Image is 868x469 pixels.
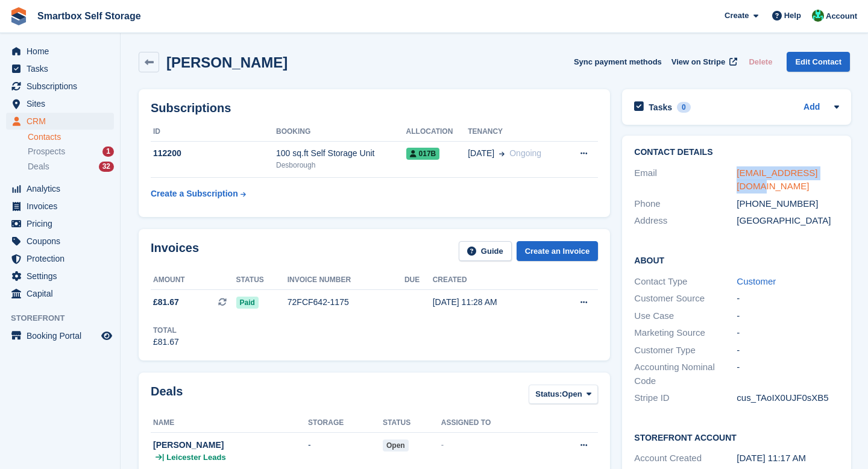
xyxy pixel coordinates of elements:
[166,54,288,71] h2: [PERSON_NAME]
[737,391,839,405] div: cus_TAoIX0UJF0sXB5
[28,146,65,157] span: Prospects
[433,271,552,290] th: Created
[725,10,749,22] span: Create
[6,180,114,197] a: menu
[634,360,737,388] div: Accounting Nominal Code
[236,271,288,290] th: Status
[27,60,99,77] span: Tasks
[529,385,598,404] button: Status: Open
[433,296,552,309] div: [DATE] 11:28 AM
[634,214,737,228] div: Address
[28,131,114,143] a: Contacts
[153,439,308,452] div: [PERSON_NAME]
[6,43,114,60] a: menu
[27,215,99,232] span: Pricing
[6,268,114,285] a: menu
[634,166,737,194] div: Email
[787,52,850,72] a: Edit Contact
[151,241,199,261] h2: Invoices
[737,214,839,228] div: [GEOGRAPHIC_DATA]
[151,271,236,290] th: Amount
[441,414,546,433] th: Assigned to
[151,122,276,142] th: ID
[102,146,114,157] div: 1
[28,145,114,158] a: Prospects 1
[468,122,565,142] th: Tenancy
[634,391,737,405] div: Stripe ID
[562,388,582,400] span: Open
[812,10,824,22] img: Elinor Shepherd
[153,336,179,348] div: £81.67
[667,52,740,72] a: View on Stripe
[28,161,49,172] span: Deals
[276,147,406,160] div: 100 sq.ft Self Storage Unit
[383,439,409,452] span: open
[6,113,114,130] a: menu
[6,215,114,232] a: menu
[27,180,99,197] span: Analytics
[6,95,114,112] a: menu
[166,452,225,464] span: Leicester Leads
[153,296,179,309] span: £81.67
[737,292,839,306] div: -
[10,7,28,25] img: stora-icon-8386f47178a22dfd0bd8f6a31ec36ba5ce8667c1dd55bd0f319d3a0aa187defe.svg
[276,160,406,171] div: Desborough
[737,168,817,192] a: [EMAIL_ADDRESS][DOMAIN_NAME]
[634,197,737,211] div: Phone
[27,43,99,60] span: Home
[276,122,406,142] th: Booking
[308,414,383,433] th: Storage
[634,326,737,340] div: Marketing Source
[151,183,246,205] a: Create a Subscription
[288,271,404,290] th: Invoice number
[634,431,839,443] h2: Storefront Account
[441,439,546,451] div: -
[737,276,776,286] a: Customer
[27,198,99,215] span: Invoices
[27,113,99,130] span: CRM
[6,250,114,267] a: menu
[6,198,114,215] a: menu
[99,162,114,172] div: 32
[6,327,114,344] a: menu
[671,56,725,68] span: View on Stripe
[33,6,146,26] a: Smartbox Self Storage
[404,271,433,290] th: Due
[737,309,839,323] div: -
[151,385,183,407] h2: Deals
[27,285,99,302] span: Capital
[737,197,839,211] div: [PHONE_NUMBER]
[634,292,737,306] div: Customer Source
[27,233,99,250] span: Coupons
[634,309,737,323] div: Use Case
[27,250,99,267] span: Protection
[517,241,599,261] a: Create an Invoice
[737,452,839,465] div: [DATE] 11:17 AM
[27,95,99,112] span: Sites
[784,10,801,22] span: Help
[468,147,494,160] span: [DATE]
[162,452,164,464] span: |
[6,233,114,250] a: menu
[27,327,99,344] span: Booking Portal
[406,122,468,142] th: Allocation
[383,414,441,433] th: Status
[509,148,541,158] span: Ongoing
[6,78,114,95] a: menu
[634,254,839,266] h2: About
[634,275,737,289] div: Contact Type
[677,102,691,113] div: 0
[27,268,99,285] span: Settings
[737,344,839,357] div: -
[151,147,276,160] div: 112200
[288,296,404,309] div: 72FCF642-1175
[6,60,114,77] a: menu
[406,148,440,160] span: 017B
[574,52,662,72] button: Sync payment methods
[151,414,308,433] th: Name
[153,325,179,336] div: Total
[649,102,672,113] h2: Tasks
[634,452,737,465] div: Account Created
[634,148,839,157] h2: Contact Details
[737,360,839,388] div: -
